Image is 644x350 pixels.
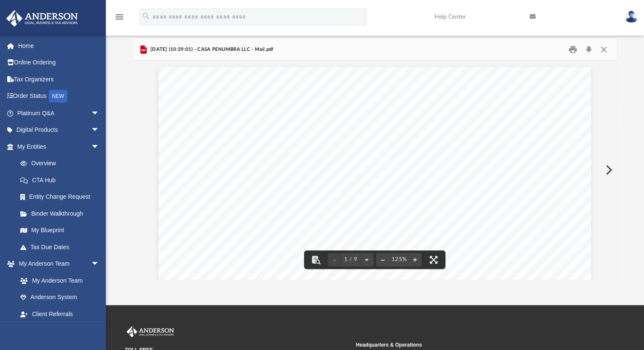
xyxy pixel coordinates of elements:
[581,43,597,56] button: Download
[12,172,112,189] a: CTA Hub
[4,10,80,27] img: Anderson Advisors Platinum Portal
[307,250,325,269] button: Toggle findbar
[6,105,112,122] a: Platinum Q&Aarrow_drop_down
[6,71,112,88] a: Tax Organizers
[133,61,617,279] div: File preview
[133,39,617,280] div: Preview
[390,257,408,262] div: Current zoom level
[12,189,112,206] a: Entity Change Request
[596,43,611,56] button: Close
[376,250,390,269] button: Zoom out
[341,257,360,262] span: 1 / 9
[125,326,176,337] img: Anderson Advisors Platinum Portal
[91,138,108,156] span: arrow_drop_down
[114,16,124,22] a: menu
[408,250,422,269] button: Zoom in
[12,306,108,322] a: Client Referrals
[599,158,617,182] button: Next File
[6,54,112,71] a: Online Ordering
[564,43,581,56] button: Print
[424,250,443,269] button: Enter fullscreen
[149,46,274,53] span: [DATE] (10:39:01) - CASA PENUMBRA LLC - Mail.pdf
[341,250,360,269] button: 1 / 9
[91,105,108,122] span: arrow_drop_down
[360,250,373,269] button: Next page
[12,222,108,239] a: My Blueprint
[356,341,580,349] small: Headquarters & Operations
[6,256,108,272] a: My Anderson Teamarrow_drop_down
[12,155,112,172] a: Overview
[6,88,112,105] a: Order StatusNEW
[49,90,67,103] div: NEW
[133,61,617,279] div: Document Viewer
[12,272,104,289] a: My Anderson Team
[91,122,108,139] span: arrow_drop_down
[141,11,151,21] i: search
[6,138,112,155] a: My Entitiesarrow_drop_down
[114,12,124,22] i: menu
[12,239,112,256] a: Tax Due Dates
[6,37,112,54] a: Home
[12,289,108,306] a: Anderson System
[12,205,112,222] a: Binder Walkthrough
[91,256,108,273] span: arrow_drop_down
[6,122,112,139] a: Digital Productsarrow_drop_down
[625,11,638,23] img: User Pic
